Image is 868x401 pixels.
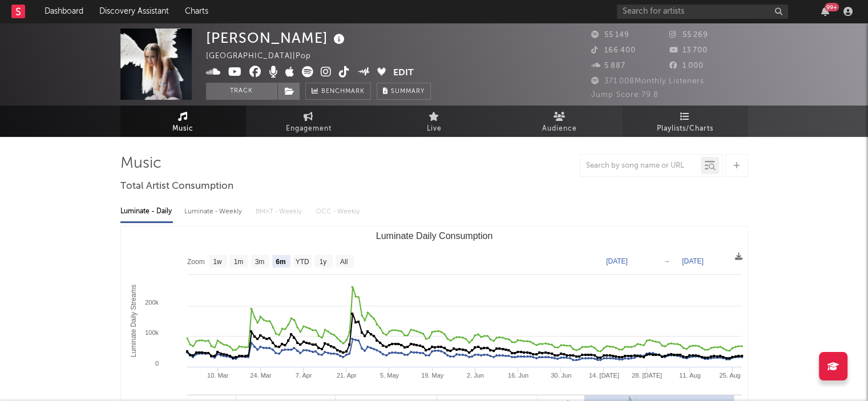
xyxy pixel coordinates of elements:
text: 10. Mar [207,372,229,379]
span: Music [172,122,193,136]
text: All [340,258,347,266]
text: 7. Apr [295,372,312,379]
div: 99 + [825,3,839,11]
text: 11. Aug [679,372,700,379]
span: 5 887 [591,62,625,70]
span: 371 008 Monthly Listeners [591,78,704,85]
span: Playlists/Charts [657,122,713,136]
text: YTD [295,258,309,266]
button: Track [206,83,277,100]
text: 100k [145,329,159,336]
text: 30. Jun [551,372,571,379]
text: 1w [213,258,222,266]
text: 3m [255,258,264,266]
a: Benchmark [305,83,371,100]
span: Live [427,122,442,136]
text: Zoom [187,258,205,266]
span: 13 700 [669,47,708,54]
text: 25. Aug [719,372,740,379]
span: Engagement [286,122,332,136]
text: 24. Mar [250,372,272,379]
text: 6m [276,258,285,266]
button: Summary [377,83,431,100]
button: Edit [393,66,414,80]
input: Search by song name or URL [580,161,701,171]
span: 1 000 [669,62,704,70]
div: [GEOGRAPHIC_DATA] | Pop [206,50,324,63]
text: 0 [155,360,158,367]
a: Audience [497,106,623,137]
text: 2. Jun [466,372,483,379]
text: 1y [319,258,326,266]
span: Summary [391,88,425,95]
span: 55 149 [591,31,629,39]
span: 166 400 [591,47,636,54]
button: 99+ [821,7,829,16]
text: Luminate Daily Streams [129,285,137,357]
div: Luminate - Weekly [184,202,244,221]
text: 16. Jun [507,372,528,379]
a: Music [120,106,246,137]
text: Luminate Daily Consumption [376,231,492,241]
text: [DATE] [682,257,704,265]
text: 19. May [421,372,444,379]
a: Playlists/Charts [623,106,748,137]
span: Benchmark [321,85,365,99]
text: 5. May [380,372,399,379]
input: Search for artists [617,5,788,19]
text: 200k [145,299,159,306]
text: → [663,257,670,265]
span: Jump Score: 79.8 [591,91,659,99]
text: 14. [DATE] [588,372,619,379]
text: 28. [DATE] [632,372,662,379]
div: Luminate - Daily [120,202,173,221]
text: 21. Apr [336,372,356,379]
div: [PERSON_NAME] [206,29,348,47]
text: [DATE] [606,257,628,265]
text: 1m [233,258,243,266]
a: Live [372,106,497,137]
a: Engagement [246,106,372,137]
span: Audience [542,122,577,136]
span: Total Artist Consumption [120,180,233,193]
span: 55 269 [669,31,708,39]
